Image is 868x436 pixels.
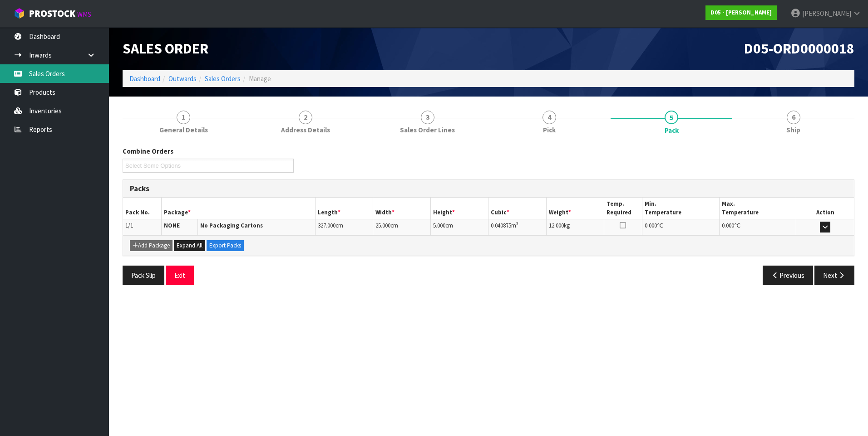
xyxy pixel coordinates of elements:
[433,222,445,229] span: 5.000
[719,198,796,219] th: Max. Temperature
[796,198,854,219] th: Action
[166,266,194,285] button: Exit
[123,140,854,292] span: Pack
[516,221,518,227] sup: 3
[604,198,642,219] th: Temp. Required
[744,39,854,58] span: D05-ORD0000018
[123,198,162,219] th: Pack No.
[787,111,800,124] span: 6
[316,219,373,235] td: cm
[316,198,373,219] th: Length
[786,125,800,135] span: Ship
[123,266,164,285] button: Pack Slip
[665,111,678,124] span: 5
[719,219,796,235] td: ℃
[164,222,180,229] strong: NONE
[421,111,434,124] span: 3
[491,222,511,229] span: 0.040875
[318,222,335,229] span: 327.000
[129,74,160,83] a: Dashboard
[162,198,316,219] th: Package
[200,222,263,229] strong: No Packaging Cartons
[546,219,604,235] td: kg
[373,198,431,219] th: Width
[542,111,556,124] span: 4
[431,198,488,219] th: Height
[177,242,202,249] span: Expand All
[488,219,546,235] td: m
[543,125,556,135] span: Pick
[205,74,241,83] a: Sales Orders
[159,125,208,135] span: General Details
[488,198,546,219] th: Cubic
[281,125,330,135] span: Address Details
[642,219,719,235] td: ℃
[722,222,734,229] span: 0.000
[802,9,851,18] span: [PERSON_NAME]
[249,74,271,83] span: Manage
[130,184,847,193] h3: Packs
[207,240,244,251] button: Export Packs
[710,9,772,16] strong: D05 - [PERSON_NAME]
[763,266,814,285] button: Previous
[77,10,91,19] small: WMS
[168,74,197,83] a: Outwards
[125,222,133,229] span: 1/1
[373,219,431,235] td: cm
[665,126,679,135] span: Pack
[14,8,25,19] img: cube-alt.png
[645,222,657,229] span: 0.000
[130,240,173,251] button: Add Package
[299,111,312,124] span: 2
[814,266,854,285] button: Next
[29,8,75,19] span: ProStock
[123,39,208,58] span: Sales Order
[642,198,719,219] th: Min. Temperature
[546,198,604,219] th: Weight
[549,222,564,229] span: 12.000
[375,222,390,229] span: 25.000
[431,219,488,235] td: cm
[174,240,205,251] button: Expand All
[400,125,455,135] span: Sales Order Lines
[177,111,190,124] span: 1
[123,146,173,156] label: Combine Orders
